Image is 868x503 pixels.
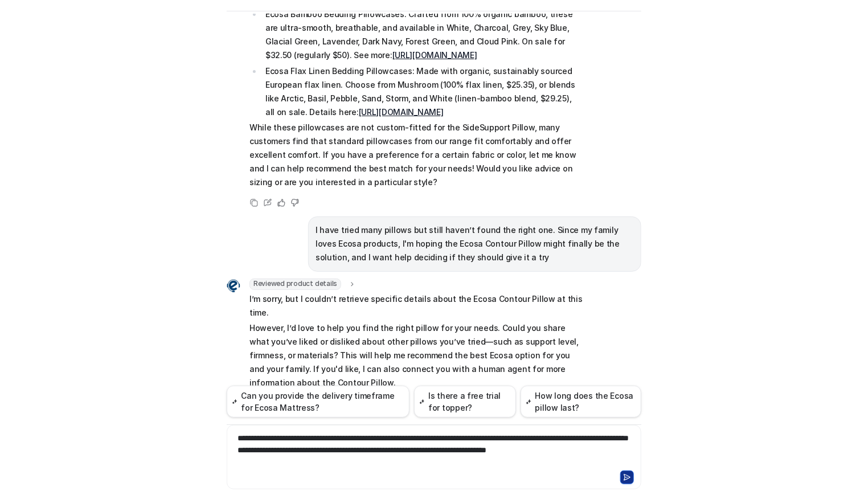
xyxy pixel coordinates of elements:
[521,386,641,418] button: How long does the Ecosa pillow last?
[227,386,410,418] button: Can you provide the delivery timeframe for Ecosa Mattress?
[265,64,583,119] p: Ecosa Flax Linen Bedding Pillowcases: Made with organic, sustainably sourced European flax linen....
[414,386,516,418] button: Is there a free trial for topper?
[249,121,583,189] p: While these pillowcases are not custom-fitted for the SideSupport Pillow, many customers find tha...
[392,50,477,60] a: [URL][DOMAIN_NAME]
[227,279,240,293] img: Widget
[249,321,583,390] p: However, I’d love to help you find the right pillow for your needs. Could you share what you’ve l...
[359,107,444,117] a: [URL][DOMAIN_NAME]
[265,7,583,62] p: Ecosa Bamboo Bedding Pillowcases: Crafted from 100% organic bamboo, these are ultra-smooth, breat...
[249,292,583,320] p: I’m sorry, but I couldn’t retrieve specific details about the Ecosa Contour Pillow at this time.
[249,279,341,290] span: Reviewed product details
[316,223,634,264] p: I have tried many pillows but still haven’t found the right one. Since my family loves Ecosa prod...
